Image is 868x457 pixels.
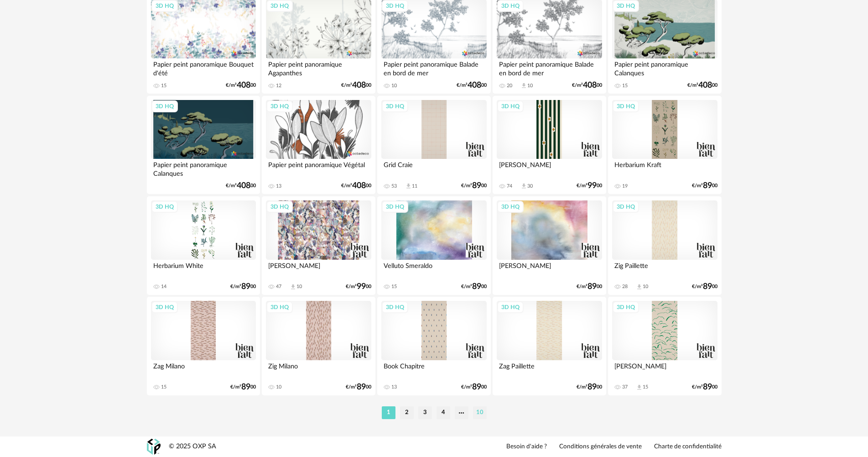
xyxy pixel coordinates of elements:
div: 3D HQ [382,100,408,112]
div: €/m² 00 [461,284,487,290]
div: 3D HQ [151,301,178,313]
span: 89 [703,384,712,390]
span: 99 [587,183,597,189]
span: Download icon [405,183,412,189]
span: 408 [352,183,366,189]
li: 10 [473,406,487,419]
div: 15 [161,83,166,89]
li: 4 [437,406,450,419]
div: €/m² 00 [461,183,487,189]
span: Download icon [636,384,643,391]
img: OXP [147,439,161,455]
span: 89 [472,384,481,390]
div: €/m² 00 [687,82,717,89]
div: 3D HQ [613,100,639,112]
div: Zig Milano [266,360,371,378]
a: 3D HQ [PERSON_NAME] 47 Download icon 10 €/m²9900 [262,196,375,295]
div: 3D HQ [382,301,408,313]
li: 3 [418,406,432,419]
a: Charte de confidentialité [654,443,722,451]
div: 3D HQ [266,100,293,112]
span: Download icon [290,284,296,290]
div: €/m² 00 [692,183,717,189]
div: €/m² 00 [341,183,371,189]
div: €/m² 00 [226,82,256,89]
div: Herbarium Kraft [612,159,717,177]
li: 2 [400,406,414,419]
div: 13 [276,183,281,189]
div: 3D HQ [151,100,178,112]
div: © 2025 OXP SA [169,442,216,451]
div: 53 [391,183,397,189]
div: Papier peint panoramique Végétal [266,159,371,177]
div: Zag Paillette [497,360,602,378]
a: Besoin d'aide ? [506,443,547,451]
div: Papier peint panoramique Calanques [612,58,717,77]
div: €/m² 00 [346,284,371,290]
div: €/m² 00 [341,82,371,89]
a: 3D HQ [PERSON_NAME] €/m²8900 [493,196,606,295]
div: 14 [161,284,166,290]
a: 3D HQ Grid Craie 53 Download icon 11 €/m²8900 [377,96,490,194]
div: 15 [643,384,648,390]
div: 3D HQ [382,201,408,213]
div: €/m² 00 [346,384,371,390]
a: 3D HQ Velluto Smeraldo 15 €/m²8900 [377,196,490,295]
div: [PERSON_NAME] [497,260,602,278]
div: €/m² 00 [461,384,487,390]
a: 3D HQ [PERSON_NAME] 74 Download icon 30 €/m²9900 [493,96,606,194]
div: 3D HQ [497,301,524,313]
div: 10 [276,384,281,390]
div: 3D HQ [497,100,524,112]
div: Zag Milano [151,360,256,378]
div: €/m² 00 [692,284,717,290]
div: 10 [527,83,533,89]
span: 99 [357,284,366,290]
span: 89 [241,384,250,390]
div: 19 [622,183,628,189]
a: 3D HQ Zig Paillette 28 Download icon 10 €/m²8900 [608,196,721,295]
div: [PERSON_NAME] [266,260,371,278]
span: Download icon [520,183,527,189]
div: €/m² 00 [692,384,717,390]
div: €/m² 00 [577,183,602,189]
span: 89 [587,384,597,390]
div: 3D HQ [266,201,293,213]
div: €/m² 00 [230,384,256,390]
div: 11 [412,183,417,189]
a: 3D HQ Zag Paillette €/m²8900 [493,297,606,395]
div: €/m² 00 [577,284,602,290]
div: 3D HQ [266,301,293,313]
div: Papier peint panoramique Bouquet d'été [151,58,256,77]
a: 3D HQ [PERSON_NAME] 37 Download icon 15 €/m²8900 [608,297,721,395]
div: 37 [622,384,628,390]
div: €/m² 00 [572,82,602,89]
div: Velluto Smeraldo [381,260,486,278]
div: 13 [391,384,397,390]
span: 408 [237,183,250,189]
div: [PERSON_NAME] [612,360,717,378]
div: 10 [643,284,648,290]
div: 74 [507,183,512,189]
span: 89 [472,183,481,189]
a: 3D HQ Herbarium Kraft 19 €/m²8900 [608,96,721,194]
div: Zig Paillette [612,260,717,278]
span: 408 [698,82,712,89]
div: Papier peint panoramique Agapanthes [266,58,371,77]
div: €/m² 00 [230,284,256,290]
div: 15 [622,83,628,89]
li: 1 [382,406,395,419]
span: 408 [352,82,366,89]
span: 408 [237,82,250,89]
div: Book Chapitre [381,360,486,378]
div: €/m² 00 [457,82,487,89]
a: 3D HQ Book Chapitre 13 €/m²8900 [377,297,490,395]
span: 89 [472,284,481,290]
div: 28 [622,284,628,290]
div: 15 [161,384,166,390]
div: 20 [507,83,512,89]
div: 3D HQ [151,201,178,213]
div: 3D HQ [613,201,639,213]
span: 89 [703,284,712,290]
span: 408 [468,82,481,89]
